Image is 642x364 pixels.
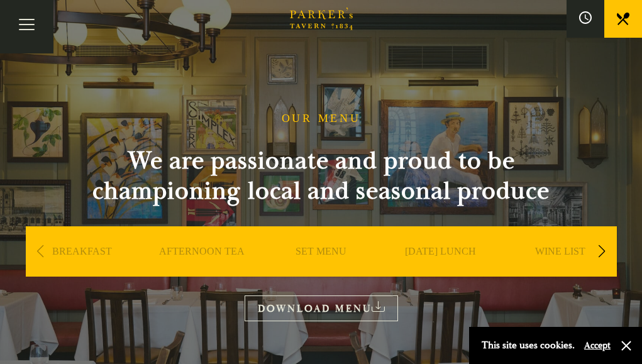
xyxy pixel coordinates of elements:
[296,245,346,295] a: SET MENU
[265,226,378,314] div: 3 / 9
[594,238,611,265] div: Next slide
[504,226,617,314] div: 5 / 9
[384,226,497,314] div: 4 / 9
[282,112,361,126] h1: OUR MENU
[245,295,398,321] a: DOWNLOAD MENU
[26,226,139,314] div: 1 / 9
[32,238,49,265] div: Previous slide
[620,339,633,352] button: Close and accept
[159,245,245,295] a: AFTERNOON TEA
[482,336,575,355] p: This site uses cookies.
[584,339,611,351] button: Accept
[52,245,112,295] a: BREAKFAST
[70,146,573,206] h2: We are passionate and proud to be championing local and seasonal produce
[405,245,476,295] a: [DATE] LUNCH
[535,245,585,295] a: WINE LIST
[145,226,258,314] div: 2 / 9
